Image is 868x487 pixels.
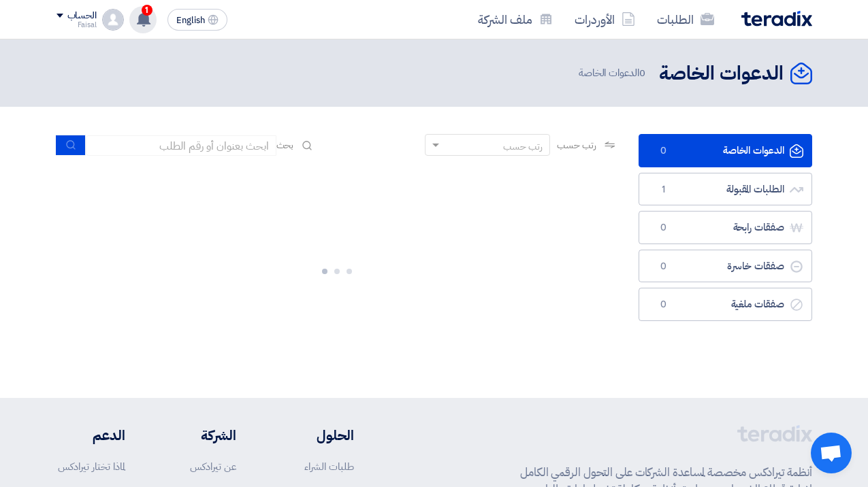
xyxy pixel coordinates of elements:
[276,138,294,152] span: بحث
[277,425,354,446] li: الحلول
[656,144,672,158] span: 0
[165,425,236,446] li: الشركة
[564,3,646,35] a: الأوردرات
[557,138,596,152] span: رتب حسب
[639,250,812,283] a: صفقات خاسرة0
[142,5,152,16] span: 1
[659,61,784,87] h2: الدعوات الخاصة
[503,139,543,154] div: رتب حسب
[467,3,564,35] a: ملف الشركة
[67,10,97,22] div: الحساب
[811,433,852,473] a: Open chat
[646,3,725,35] a: الطلبات
[656,183,672,197] span: 1
[741,11,812,27] img: Teradix logo
[176,16,205,25] span: English
[58,459,125,474] a: لماذا تختار تيرادكس
[57,425,125,446] li: الدعم
[639,65,645,80] span: 0
[656,260,672,273] span: 0
[304,459,354,474] a: طلبات الشراء
[190,459,236,474] a: عن تيرادكس
[639,134,812,167] a: الدعوات الخاصة0
[656,221,672,235] span: 0
[57,21,97,29] div: Faisal
[86,135,276,156] input: ابحث بعنوان أو رقم الطلب
[639,211,812,244] a: صفقات رابحة0
[167,9,227,31] button: English
[579,65,648,81] span: الدعوات الخاصة
[656,298,672,312] span: 0
[102,9,124,31] img: profile_test.png
[639,173,812,206] a: الطلبات المقبولة1
[639,288,812,321] a: صفقات ملغية0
